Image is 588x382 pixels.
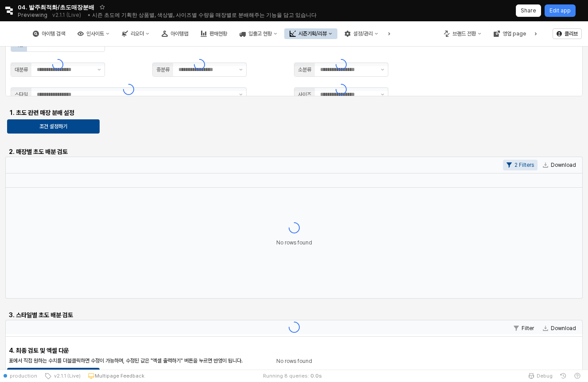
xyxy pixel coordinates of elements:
[88,12,91,18] span: •
[516,4,541,17] button: Share app
[51,372,81,379] span: v2.1.1 (Live)
[72,28,115,39] button: 인사이트
[524,370,556,382] button: Debug
[298,90,311,99] div: 사이즈
[377,88,388,101] button: Show suggestions
[488,28,531,39] button: 영업 page
[86,31,104,37] div: 인사이트
[377,63,388,76] button: Show suggestions
[236,63,246,76] button: Show suggestions
[116,28,155,39] button: 리오더
[263,372,309,379] div: Running 8 queries:
[453,31,476,37] div: 브랜드 전환
[27,28,70,39] button: 아이템 검색
[18,11,47,20] span: Previewing
[545,4,576,17] button: Edit app
[41,370,84,382] button: v2.1.1 (Live)
[92,12,317,18] span: 시즌 초도에 기획한 상품별, 색상별, 사이즈별 수량을 매장별로 분배해주는 기능을 담고 있습니다
[209,31,227,37] div: 판매현황
[556,370,570,382] button: History
[84,370,148,382] button: Multipage Feedback
[284,28,337,39] button: 시즌기획/리뷰
[18,3,94,12] span: 04. 발주최적화/초도매장분배
[248,31,272,37] div: 입출고 현황
[236,88,246,101] button: Show suggestions
[9,347,146,354] h6: 4. 최종 검토 및 엑셀 다운
[9,311,146,319] h6: 3. 스타일별 초도 배분 검토
[339,28,383,39] button: 설정/관리
[553,28,582,39] button: 클리브
[438,28,487,39] button: 브랜드 전환
[95,372,144,379] p: Multipage Feedback
[6,351,582,372] div: No rows found
[94,63,104,76] button: Show suggestions
[39,123,67,130] p: 조건 설정하기
[298,65,311,74] div: 소분류
[9,148,146,156] h6: 2. 매장별 초도 배분 검토
[7,119,100,134] button: 조건 설정하기
[156,65,170,74] div: 중분류
[298,31,327,37] div: 시즌기획/리뷰
[537,372,553,379] span: Debug
[503,31,526,37] div: 영업 page
[549,7,571,14] p: Edit app
[570,370,584,382] button: Help
[9,109,146,117] h6: 1. 초도 관련 매장 분배 설정
[52,12,81,19] p: v2.1.1 (Live)
[47,9,86,21] button: Releases and History
[15,90,28,99] div: 스타일
[15,65,28,74] div: 대분류
[131,31,144,37] div: 리오더
[18,9,86,21] div: Previewing v2.1.1 (Live)
[195,28,232,39] button: 판매현황
[10,372,37,379] span: production
[565,30,578,37] p: 클리브
[521,7,536,14] p: Share
[353,31,373,37] div: 설정/관리
[98,3,107,12] button: Add app to favorites
[156,28,193,39] button: 아이템맵
[234,28,282,39] button: 입출고 현황
[310,372,322,379] span: 0.0 s
[9,357,579,365] p: 표에서 직접 원하는 수치를 더블클릭하면 수정이 가능하며, 수정된 값은 "엑셀 출력하기" 버튼을 누르면 반영이 됩니다.
[42,31,65,37] div: 아이템 검색
[170,31,188,37] div: 아이템맵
